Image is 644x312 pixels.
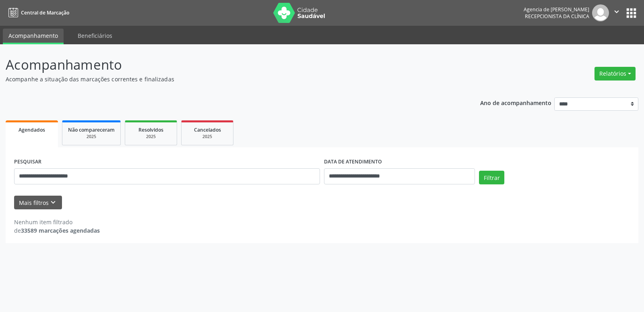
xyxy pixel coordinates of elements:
[6,55,448,75] p: Acompanhamento
[21,227,100,234] strong: 33589 marcações agendadas
[14,218,100,226] div: Nenhum item filtrado
[68,134,115,140] div: 2025
[324,156,382,168] label: DATA DE ATENDIMENTO
[3,29,64,44] a: Acompanhamento
[14,226,100,235] div: de
[6,75,448,83] p: Acompanhe a situação das marcações correntes e finalizadas
[612,7,621,16] i: 
[131,134,171,140] div: 2025
[525,13,589,20] span: Recepcionista da clínica
[194,126,221,133] span: Cancelados
[480,97,551,107] p: Ano de acompanhamento
[479,171,504,184] button: Filtrar
[6,6,69,19] a: Central de Marcação
[49,198,58,207] i: keyboard_arrow_down
[68,126,115,133] span: Não compareceram
[609,4,624,21] button: 
[19,126,45,133] span: Agendados
[592,4,609,21] img: img
[594,67,636,81] button: Relatórios
[624,6,638,20] button: apps
[14,156,41,168] label: PESQUISAR
[138,126,163,133] span: Resolvidos
[21,9,69,16] span: Central de Marcação
[187,134,227,140] div: 2025
[14,196,62,210] button: Mais filtroskeyboard_arrow_down
[524,6,589,13] div: Agencia de [PERSON_NAME]
[72,29,118,43] a: Beneficiários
